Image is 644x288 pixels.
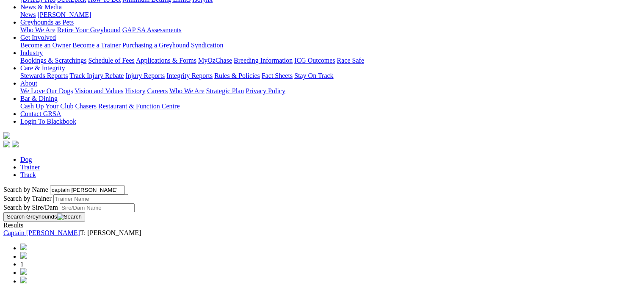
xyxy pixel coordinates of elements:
img: twitter.svg [12,141,19,147]
div: T: [PERSON_NAME] [3,229,641,237]
a: We Love Our Dogs [20,87,73,94]
a: Industry [20,49,43,56]
a: Become a Trainer [72,42,121,49]
a: Breeding Information [234,57,293,64]
img: logo-grsa-white.png [3,132,10,139]
a: Trainer [20,163,40,171]
a: Dog [20,156,32,163]
a: Race Safe [337,57,364,64]
a: Retire Your Greyhound [57,26,121,33]
a: Greyhounds as Pets [20,19,74,26]
button: Search Greyhounds [3,212,85,222]
a: Chasers Restaurant & Function Centre [75,102,180,110]
div: Care & Integrity [20,72,641,80]
a: Careers [147,87,168,94]
a: Schedule of Fees [88,57,134,64]
label: Search by Name [3,186,48,193]
div: Get Involved [20,42,641,49]
a: Stay On Track [294,72,333,79]
a: Stewards Reports [20,72,68,79]
img: Search [57,213,82,220]
a: Become an Owner [20,42,71,49]
a: About [20,80,37,87]
div: Greyhounds as Pets [20,26,641,34]
div: Results [3,222,641,229]
a: [PERSON_NAME] [37,11,91,18]
a: Injury Reports [125,72,165,79]
a: Vision and Values [75,87,123,94]
a: Get Involved [20,34,56,41]
div: Industry [20,57,641,64]
a: Login To Blackbook [20,118,76,125]
a: Integrity Reports [166,72,213,79]
label: Search by Sire/Dam [3,204,58,211]
a: Rules & Policies [214,72,260,79]
a: Purchasing a Greyhound [122,42,189,49]
a: ICG Outcomes [294,57,335,64]
a: MyOzChase [198,57,232,64]
a: Bookings & Scratchings [20,57,86,64]
a: News & Media [20,3,62,11]
div: Bar & Dining [20,102,641,110]
input: Search by Greyhound name [50,186,125,194]
a: Fact Sheets [262,72,293,79]
label: Search by Trainer [3,195,52,202]
a: Privacy Policy [246,87,285,94]
a: Captain [PERSON_NAME] [3,229,80,236]
img: chevrons-left-pager-blue.svg [20,244,27,250]
a: Track [20,171,36,178]
a: Strategic Plan [206,87,244,94]
a: Care & Integrity [20,64,65,72]
div: About [20,87,641,95]
a: Track Injury Rebate [69,72,124,79]
input: Search by Trainer name [53,194,128,203]
a: Bar & Dining [20,95,58,102]
img: chevrons-right-pager-blue.svg [20,277,27,283]
a: Contact GRSA [20,110,61,117]
div: News & Media [20,11,641,19]
a: Cash Up Your Club [20,102,73,110]
a: Who We Are [169,87,205,94]
span: 1 [20,260,24,268]
a: Applications & Forms [136,57,196,64]
a: History [125,87,145,94]
img: chevron-left-pager-blue.svg [20,252,27,259]
img: facebook.svg [3,141,10,147]
a: Who We Are [20,26,55,33]
input: Search by Sire/Dam name [60,203,135,212]
a: News [20,11,36,18]
a: GAP SA Assessments [122,26,182,33]
img: chevron-right-pager-blue.svg [20,268,27,275]
a: Syndication [191,42,223,49]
